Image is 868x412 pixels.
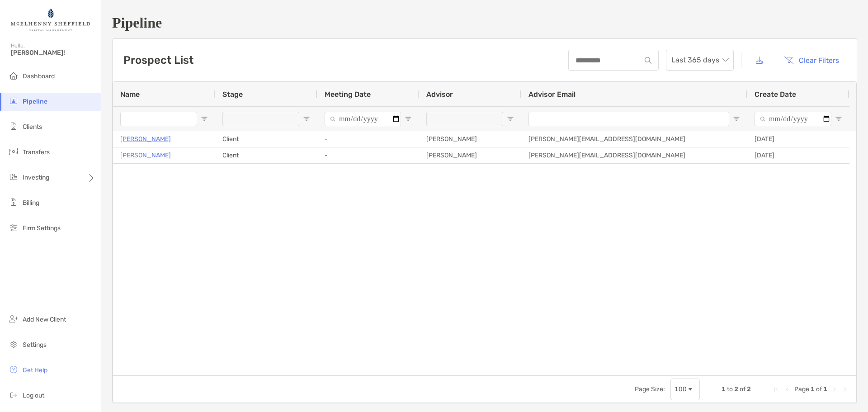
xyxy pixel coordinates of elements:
[8,222,19,233] img: firm-settings icon
[8,339,19,350] img: settings icon
[222,90,243,99] span: Stage
[325,112,401,126] input: Meeting Date Filter Input
[11,4,90,36] img: Zoe Logo
[755,112,831,126] input: Create Date Filter Input
[112,14,857,31] h1: Pipeline
[811,385,815,393] span: 1
[8,70,19,81] img: dashboard icon
[426,90,453,99] span: Advisor
[521,131,747,147] div: [PERSON_NAME][EMAIL_ADDRESS][DOMAIN_NAME]
[794,385,809,393] span: Page
[8,95,19,106] img: pipeline icon
[8,197,19,208] img: billing icon
[120,90,140,99] span: Name
[507,115,514,123] button: Open Filter Menu
[823,385,827,393] span: 1
[123,54,193,66] h3: Prospect List
[23,98,47,105] span: Pipeline
[23,316,66,323] span: Add New Client
[831,386,838,393] div: Next Page
[670,379,700,400] div: Page Size
[303,115,310,123] button: Open Filter Menu
[675,385,687,393] div: 100
[215,131,317,147] div: Client
[734,385,738,393] span: 2
[23,224,61,232] span: Firm Settings
[747,147,849,163] div: [DATE]
[842,386,849,393] div: Last Page
[419,131,521,147] div: [PERSON_NAME]
[835,115,842,123] button: Open Filter Menu
[23,199,39,207] span: Billing
[671,50,728,70] span: Last 365 days
[120,133,171,145] a: [PERSON_NAME]
[325,90,371,99] span: Meeting Date
[120,112,197,126] input: Name Filter Input
[740,385,745,393] span: of
[11,49,95,57] span: [PERSON_NAME]!
[528,90,576,99] span: Advisor Email
[8,121,19,132] img: clients icon
[528,112,729,126] input: Advisor Email Filter Input
[8,171,19,182] img: investing icon
[755,90,796,99] span: Create Date
[23,366,47,374] span: Get Help
[521,147,747,163] div: [PERSON_NAME][EMAIL_ADDRESS][DOMAIN_NAME]
[317,131,419,147] div: -
[727,385,733,393] span: to
[635,385,665,393] div: Page Size:
[783,386,791,393] div: Previous Page
[773,386,780,393] div: First Page
[8,389,19,400] img: logout icon
[816,385,822,393] span: of
[23,174,49,181] span: Investing
[8,146,19,157] img: transfers icon
[201,115,208,123] button: Open Filter Menu
[23,148,50,156] span: Transfers
[23,392,44,399] span: Log out
[215,147,317,163] div: Client
[419,147,521,163] div: [PERSON_NAME]
[317,147,419,163] div: -
[645,57,651,64] img: input icon
[722,385,726,393] span: 1
[120,150,171,161] a: [PERSON_NAME]
[733,115,740,123] button: Open Filter Menu
[405,115,412,123] button: Open Filter Menu
[23,123,42,131] span: Clients
[747,131,849,147] div: [DATE]
[777,50,846,70] button: Clear Filters
[747,385,751,393] span: 2
[8,313,19,324] img: add_new_client icon
[8,364,19,375] img: get-help icon
[23,341,47,349] span: Settings
[23,72,55,80] span: Dashboard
